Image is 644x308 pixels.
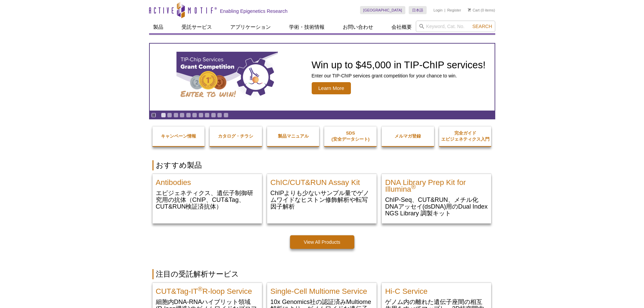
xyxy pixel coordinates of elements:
input: Keyword, Cat. No. [416,21,495,32]
p: エピジェネティクス、遺伝子制御研究用の抗体（ChIP、CUT&Tag、CUT&RUN検証済抗体） [156,189,259,210]
a: Register [447,8,461,13]
a: All Antibodies Antibodies エピジェネティクス、遺伝子制御研究用の抗体（ChIP、CUT&Tag、CUT&RUN検証済抗体） [152,174,262,217]
a: Go to slide 9 [211,113,216,118]
strong: SDS (安全データシート) [331,131,369,142]
a: キャンペーン情報 [152,126,205,146]
a: TIP-ChIP Services Grant Competition Win up to $45,000 in TIP-ChIP services! Enter our TIP-ChIP se... [150,44,495,111]
a: 完全ガイドエピジェネティクス入門 [439,123,492,149]
a: Go to slide 4 [180,113,185,118]
sup: ® [411,183,416,190]
a: 製品 [149,21,167,33]
a: お問い合わせ [339,21,377,33]
a: Go to slide 8 [205,113,210,118]
a: Go to slide 5 [186,113,191,118]
li: (0 items) [468,6,495,14]
a: SDS(安全データシート) [324,123,377,149]
button: Search [470,23,494,29]
h2: ChIC/CUT&RUN Assay Kit [270,176,373,186]
p: ChIPよりも少ないサンプル量でゲノムワイドなヒストン修飾解析や転写因子解析 [270,189,373,210]
a: DNA Library Prep Kit for Illumina DNA Library Prep Kit for Illumina® ChIP-Seq、CUT&RUN、メチル化DNAアッセイ... [382,174,491,223]
a: アプリケーション [226,21,275,33]
strong: 完全ガイド エピジェネティクス入門 [441,131,490,142]
a: Go to slide 7 [198,113,204,118]
h2: Hi-C Service [385,285,488,295]
p: ChIP-Seq、CUT&RUN、メチル化DNAアッセイ(dsDNA)用のDual Index NGS Library 調製キット [385,196,488,217]
a: [GEOGRAPHIC_DATA] [360,6,406,14]
h2: Win up to $45,000 in TIP-ChIP services! [312,60,486,70]
img: TIP-ChIP Services Grant Competition [176,52,278,102]
a: ChIC/CUT&RUN Assay Kit ChIC/CUT&RUN Assay Kit ChIPよりも少ないサンプル量でゲノムワイドなヒストン修飾解析や転写因子解析 [267,174,377,217]
img: Your Cart [468,8,471,11]
h2: CUT&Tag-IT R-loop Service [156,285,259,295]
a: Go to slide 2 [167,113,172,118]
p: Enter our TIP-ChIP services grant competition for your chance to win. [312,73,486,79]
span: Search [472,24,492,29]
a: 学術・技術情報 [285,21,329,33]
sup: ® [198,285,202,292]
li: | [445,6,446,14]
a: メルマガ登録 [382,126,434,146]
span: Learn More [312,82,351,94]
a: カタログ・チラシ [210,126,262,146]
a: Cart [468,8,480,13]
h2: おすすめ製品 [152,160,492,170]
article: TIP-ChIP Services Grant Competition [150,44,495,111]
a: Go to slide 1 [161,113,166,118]
a: Go to slide 10 [217,113,222,118]
a: 会社概要 [387,21,416,33]
a: Go to slide 11 [223,113,229,118]
a: Login [433,8,443,13]
a: View All Products [290,235,354,249]
h2: DNA Library Prep Kit for Illumina [385,176,488,193]
a: 日本語 [409,6,427,14]
a: Go to slide 3 [173,113,178,118]
a: Toggle autoplay [151,113,156,118]
h2: Single-Cell Multiome Service [270,285,373,295]
h2: Antibodies [156,176,259,186]
strong: メルマガ登録 [395,134,421,139]
strong: 製品マニュアル [278,134,309,139]
a: 受託サービス [177,21,216,33]
strong: カタログ・チラシ [218,134,253,139]
a: 製品マニュアル [267,126,319,146]
h2: Enabling Epigenetics Research [220,8,288,14]
strong: キャンペーン情報 [161,134,196,139]
h2: 注目の受託解析サービス [152,269,492,279]
a: Go to slide 6 [192,113,197,118]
